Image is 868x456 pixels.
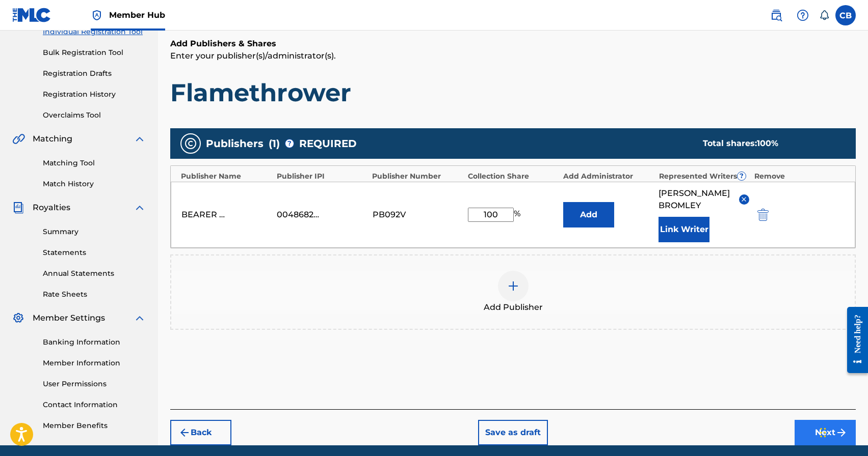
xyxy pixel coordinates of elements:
[740,195,748,203] img: remove-from-list-button
[170,420,231,445] button: Back
[703,137,835,150] div: Total shares:
[43,247,146,258] a: Statements
[285,139,294,148] span: ?
[33,312,105,324] span: Member Settings
[43,89,146,100] a: Registration History
[170,77,856,108] h1: Flamethrower
[109,9,165,21] span: Member Hub
[659,217,709,242] button: Link Writer
[484,301,543,313] span: Add Publisher
[43,420,146,431] a: Member Benefits
[43,337,146,348] a: Banking Information
[757,209,769,221] img: 12a2ab48e56ec057fbd8.svg
[817,407,868,456] iframe: Chat Widget
[659,187,731,212] span: [PERSON_NAME] BROMLEY
[468,171,559,182] div: Collection Share
[134,133,146,145] img: expand
[819,10,829,20] div: Notifications
[43,379,146,389] a: User Permissions
[820,417,826,448] div: Drag
[181,171,272,182] div: Publisher Name
[43,68,146,79] a: Registration Drafts
[770,9,782,21] img: search
[757,138,778,148] span: 100 %
[478,420,548,445] button: Save as draft
[43,358,146,368] a: Member Information
[507,280,519,292] img: add
[91,9,103,21] img: Top Rightsholder
[12,312,24,324] img: Member Settings
[178,426,191,439] img: 7ee5dd4eb1f8a8e3ef2f.svg
[797,9,809,21] img: help
[185,137,197,150] img: publishers
[134,202,146,214] img: expand
[33,133,72,145] span: Matching
[33,202,70,214] span: Royalties
[170,38,856,50] h6: Add Publishers & Shares
[43,268,146,279] a: Annual Statements
[43,158,146,168] a: Matching Tool
[795,420,856,445] button: Next
[43,226,146,237] a: Summary
[12,202,24,214] img: Royalties
[43,110,146,121] a: Overclaims Tool
[269,136,280,151] span: ( 1 )
[277,171,367,182] div: Publisher IPI
[206,136,264,151] span: Publishers
[793,5,813,25] div: Help
[43,26,146,37] a: Individual Registration Tool
[43,400,146,410] a: Contact Information
[839,299,868,381] iframe: Resource Center
[170,50,856,62] p: Enter your publisher(s)/administrator(s).
[43,289,146,300] a: Rate Sheets
[43,179,146,189] a: Match History
[659,171,750,182] div: Represented Writers
[766,5,786,25] a: Public Search
[43,47,146,58] a: Bulk Registration Tool
[738,172,746,180] span: ?
[563,202,614,227] button: Add
[12,133,25,145] img: Matching
[299,136,357,151] span: REQUIRED
[563,171,654,182] div: Add Administrator
[835,5,856,25] div: User Menu
[514,208,523,222] span: %
[12,8,51,22] img: MLC Logo
[134,312,146,324] img: expand
[372,171,463,182] div: Publisher Number
[754,171,845,182] div: Remove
